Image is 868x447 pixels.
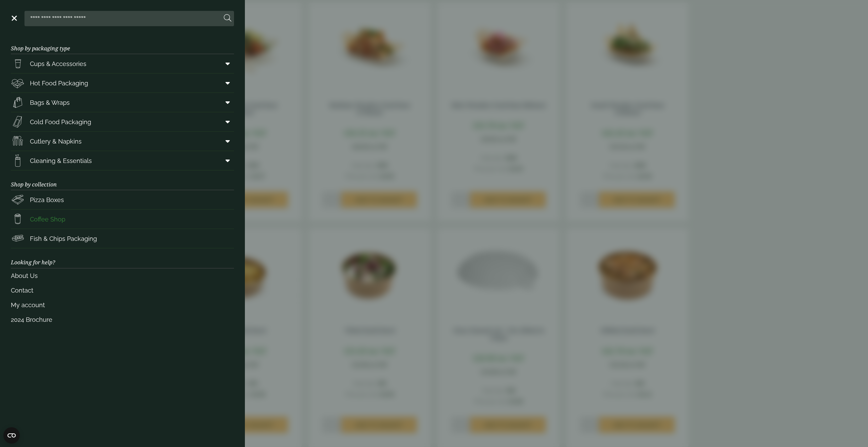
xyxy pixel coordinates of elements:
span: Cold Food Packaging [30,117,91,127]
button: Open CMP widget [3,427,20,444]
img: PintNhalf_cup.svg [11,57,24,70]
img: Sandwich_box.svg [11,115,24,129]
h3: Looking for help? [11,248,234,268]
span: Bags & Wraps [30,98,70,107]
img: Pizza_boxes.svg [11,193,24,206]
a: Pizza Boxes [11,190,234,209]
a: Cold Food Packaging [11,112,234,131]
img: Deli_box.svg [11,76,24,90]
img: Cutlery.svg [11,134,24,148]
span: Pizza Boxes [30,195,64,204]
h3: Shop by packaging type [11,34,234,54]
a: About Us [11,268,234,283]
span: Cutlery & Napkins [30,137,82,146]
a: Cups & Accessories [11,54,234,73]
a: 2024 Brochure [11,312,234,327]
img: FishNchip_box.svg [11,232,24,245]
img: HotDrink_paperCup.svg [11,212,24,226]
span: Cleaning & Essentials [30,156,92,165]
a: Fish & Chips Packaging [11,229,234,248]
span: Hot Food Packaging [30,79,88,88]
a: Contact [11,283,234,298]
a: Coffee Shop [11,210,234,229]
img: open-wipe.svg [11,154,24,167]
span: Coffee Shop [30,215,65,224]
a: Cleaning & Essentials [11,151,234,170]
a: Bags & Wraps [11,93,234,112]
span: Cups & Accessories [30,59,86,68]
span: Fish & Chips Packaging [30,234,97,243]
a: My account [11,298,234,312]
a: Cutlery & Napkins [11,132,234,151]
h3: Shop by collection [11,170,234,190]
a: Hot Food Packaging [11,73,234,93]
img: Paper_carriers.svg [11,96,24,109]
